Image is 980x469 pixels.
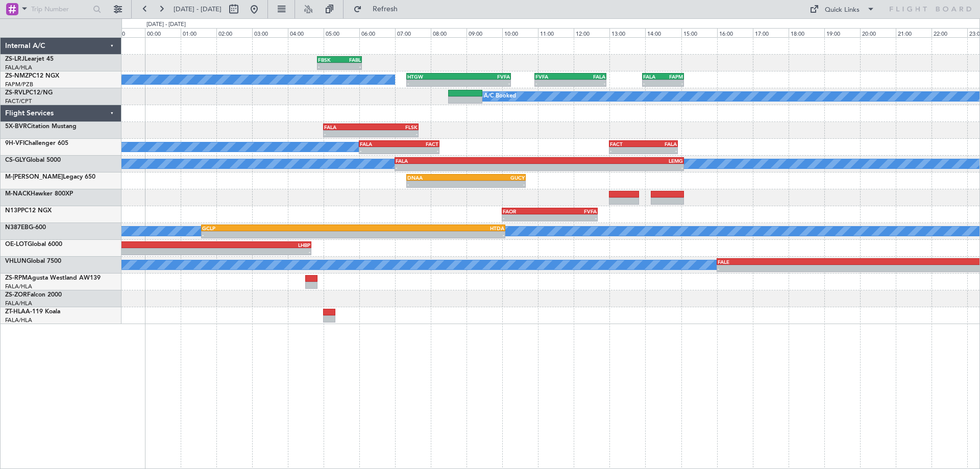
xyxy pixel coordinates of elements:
div: 22:00 [932,28,967,37]
div: FAOR [503,208,550,214]
div: FALA [360,141,399,147]
div: - [663,80,683,86]
a: M-NACKHawker 800XP [5,191,73,197]
div: FALA [644,141,677,147]
a: OE-LOTGlobal 6000 [5,241,62,248]
span: OE-LOT [5,241,28,248]
div: 20:00 [860,28,896,37]
a: FALA/HLA [5,300,32,307]
div: FVFA [459,73,510,80]
div: FABL [339,57,361,63]
div: HTDA [353,225,504,231]
div: [DATE] - [DATE] [146,20,186,29]
div: FLSK [371,124,418,130]
div: - [407,181,466,187]
div: FALE [718,259,942,265]
a: ZS-LRJLearjet 45 [5,56,54,62]
a: ZS-RVLPC12/NG [5,90,53,96]
a: VHLUNGlobal 7500 [5,258,61,264]
div: - [718,265,942,271]
div: FBSK [318,57,339,63]
div: - [371,131,418,137]
div: 19:00 [824,28,860,37]
div: 01:00 [181,28,216,37]
div: FALA [396,158,539,164]
a: FAPM/PZB [5,81,33,88]
span: VHLUN [5,258,27,264]
div: 05:00 [324,28,359,37]
a: ZT-HLAA-119 Koala [5,309,60,315]
div: - [396,164,539,170]
div: - [644,147,677,154]
button: Quick Links [804,1,880,17]
div: 03:00 [252,28,288,37]
div: DNAA [407,175,466,181]
div: - [535,80,570,86]
div: - [503,215,550,221]
a: CS-GLYGlobal 5000 [5,157,61,163]
div: - [539,164,682,170]
div: 06:00 [359,28,395,37]
div: 04:00 [288,28,324,37]
span: ZS-RVL [5,90,26,96]
div: FVFA [550,208,597,214]
div: 10:00 [502,28,538,37]
a: N13PPC12 NGX [5,208,52,214]
div: FVFA [535,73,570,80]
div: 16:00 [717,28,753,37]
span: [DATE] - [DATE] [174,5,222,14]
div: FACT [610,141,643,147]
div: - [318,63,339,69]
span: 9H-VFI [5,140,24,146]
a: 5X-BVRCitation Mustang [5,124,77,130]
span: ZS-ZOR [5,292,27,298]
div: - [610,147,643,154]
span: N387EB [5,225,29,231]
div: 14:00 [645,28,681,37]
div: 13:00 [609,28,645,37]
div: - [466,181,525,187]
div: 23:00 [109,28,145,37]
div: - [571,80,605,86]
div: Quick Links [825,5,860,15]
input: Trip Number [31,2,90,17]
span: Refresh [364,6,407,13]
a: N387EBG-600 [5,225,46,231]
div: A/C Booked [484,89,516,104]
a: 9H-VFIChallenger 605 [5,140,68,146]
a: FALA/HLA [5,283,32,290]
span: ZT-HLA [5,309,26,315]
span: N13P [5,208,21,214]
button: Refresh [349,1,410,17]
a: FALA/HLA [5,64,32,71]
div: - [339,63,361,69]
a: FALA/HLA [5,316,32,324]
div: 08:00 [431,28,467,37]
div: 18:00 [789,28,824,37]
a: ZS-RPMAgusta Westland AW139 [5,275,101,281]
span: M-NACK [5,191,31,197]
div: GCLP [202,225,353,231]
div: FAPM [663,73,683,80]
div: LEMG [539,158,682,164]
a: ZS-ZORFalcon 2000 [5,292,62,298]
span: 5X-BVR [5,124,27,130]
div: 09:00 [467,28,502,37]
div: - [550,215,597,221]
div: FACT [399,141,438,147]
a: M-[PERSON_NAME]Legacy 650 [5,174,95,180]
div: - [459,80,510,86]
div: HTGW [407,73,458,80]
div: LHBP [135,242,310,248]
div: 00:00 [145,28,181,37]
a: ZS-NMZPC12 NGX [5,73,59,79]
div: 11:00 [538,28,574,37]
span: CS-GLY [5,157,26,163]
div: 12:00 [574,28,609,37]
div: - [360,147,399,154]
span: ZS-RPM [5,275,28,281]
div: - [202,232,353,238]
div: - [643,80,663,86]
div: 07:00 [395,28,431,37]
div: FALA [643,73,663,80]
